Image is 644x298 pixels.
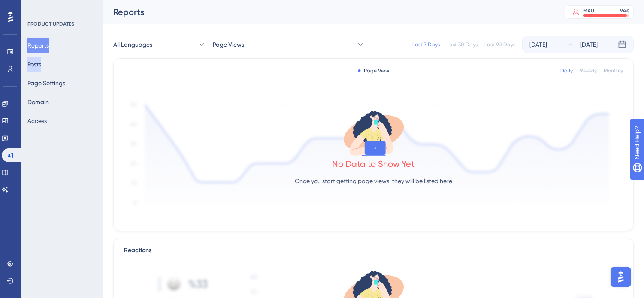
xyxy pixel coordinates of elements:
[27,38,49,53] button: Reports
[447,41,478,48] div: Last 30 Days
[604,67,623,74] div: Monthly
[620,7,629,14] div: 94 %
[580,67,597,74] div: Weekly
[358,67,389,74] div: Page View
[484,41,515,48] div: Last 90 Days
[113,39,152,50] span: All Languages
[27,113,47,129] button: Access
[412,41,440,48] div: Last 7 Days
[583,7,594,14] div: MAU
[295,176,452,186] p: Once you start getting page views, they will be listed here
[113,6,544,18] div: Reports
[20,2,54,12] span: Need Help?
[333,158,415,170] div: No Data to Show Yet
[529,39,547,50] div: [DATE]
[124,245,623,256] div: Reactions
[27,21,74,27] div: PRODUCT UPDATES
[213,36,365,53] button: Page Views
[27,57,41,72] button: Posts
[608,264,634,290] iframe: UserGuiding AI Assistant Launcher
[27,94,49,110] button: Domain
[580,39,598,50] div: [DATE]
[27,75,65,91] button: Page Settings
[113,36,206,53] button: All Languages
[213,39,244,50] span: Page Views
[560,67,573,74] div: Daily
